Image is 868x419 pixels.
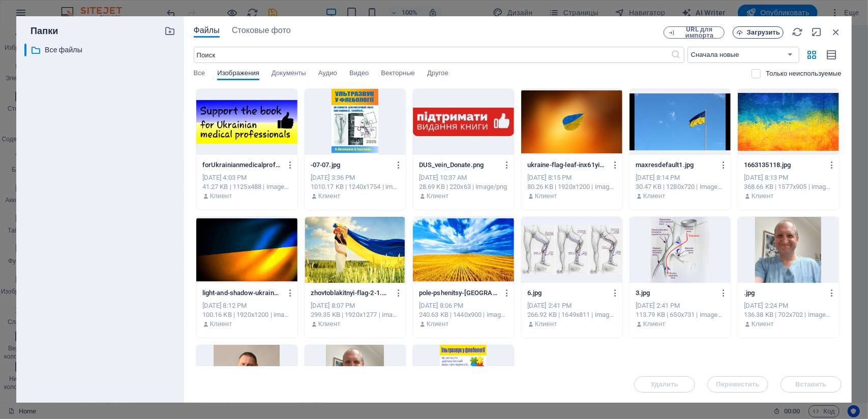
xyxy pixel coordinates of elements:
span: Документы [272,67,306,81]
i: Обновить [792,26,803,38]
span: Файлы [194,24,220,37]
p: Клиент [643,319,666,329]
i: Создать новую папку [164,25,175,37]
div: [DATE] 8:12 PM [202,301,291,310]
div: [DATE] 3:36 PM [311,173,400,182]
div: 80.26 KB | 1920x1200 | image/jpeg [527,182,616,191]
div: 30.47 KB | 1280x720 | image/jpeg [636,182,725,191]
span: Аудио [318,67,337,81]
div: 368.66 KB | 1577x905 | image/jpeg [744,182,833,191]
div: ​ [24,44,26,56]
div: [DATE] 4:03 PM [202,173,291,182]
p: 3.jpg [636,288,715,298]
p: ukraine-flag-leaf-inx61yio416mepvr.jpg [527,160,607,170]
button: URL для импорта [664,26,725,39]
p: Клиент [318,191,341,201]
div: 28.69 KB | 220x63 | image/png [419,182,508,191]
div: [DATE] 10:37 AM [419,173,508,182]
span: Изображения [217,67,259,81]
p: forUkrainianmedicalprofessionals.png [202,160,282,170]
p: Клиент [318,319,341,329]
div: 100.16 KB | 1920x1200 | image/jpeg [202,310,291,319]
i: Закрыть [830,26,842,38]
div: 240.63 KB | 1440x900 | image/webp [419,310,508,319]
div: [DATE] 8:06 PM [419,301,508,310]
span: URL для импорта [679,26,720,39]
p: maxresdefault1.jpg [636,160,715,170]
div: [DATE] 8:13 PM [744,173,833,182]
span: Другое [427,67,448,81]
div: [DATE] 2:41 PM [636,301,725,310]
p: Клиент [210,191,232,201]
span: Стоковые фото [232,24,291,37]
p: 1663135118.jpg [744,160,824,170]
p: pole-pshenitsy-ukraina-1.webp [419,288,499,298]
p: -07-07.jpg [311,160,391,170]
span: Загрузить [747,29,780,36]
div: [DATE] 2:41 PM [527,301,616,310]
p: Клиент [427,319,449,329]
p: Клиент [210,319,232,329]
div: [DATE] 2:24 PM [744,301,833,310]
div: 299.35 KB | 1920x1277 | image/webp [311,310,400,319]
div: [DATE] 8:15 PM [527,173,616,182]
p: Клиент [427,191,449,201]
p: Клиент [535,191,557,201]
p: light-and-shadow-ukraine-flag-vbnku1npmp9tdkgt.jpg [202,288,282,298]
span: Векторные [381,67,415,81]
p: Отображаются только файлы, которые не используются на сайте. Файлы, добавленные во время этого се... [766,69,842,78]
div: 113.79 KB | 650x731 | image/jpeg [636,310,725,319]
div: [DATE] 8:14 PM [636,173,725,182]
p: .jpg [744,288,824,298]
i: Свернуть [811,26,822,38]
div: 266.92 KB | 1649x811 | image/jpeg [527,310,616,319]
span: Все [194,67,205,81]
div: 1010.17 KB | 1240x1754 | image/jpeg [311,182,400,191]
input: Поиск [194,47,671,63]
p: Клиент [535,319,557,329]
p: Клиент [752,191,774,201]
button: Загрузить [733,26,784,39]
p: Все файлы [45,44,157,56]
div: 41.27 KB | 1125x488 | image/png [202,182,291,191]
p: Папки [24,24,58,38]
p: 6.jpg [527,288,607,298]
div: 136.38 KB | 702x702 | image/jpeg [744,310,833,319]
p: Клиент [752,319,774,329]
div: [DATE] 8:07 PM [311,301,400,310]
p: Клиент [643,191,666,201]
p: DUS_vein_Donate.png [419,160,499,170]
p: zhovtoblakitnyi-flag-2-1.webp [311,288,391,298]
span: Видео [349,67,369,81]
